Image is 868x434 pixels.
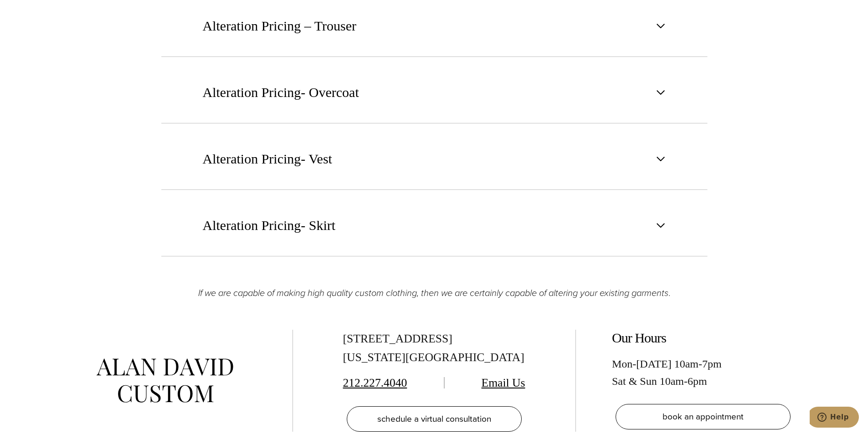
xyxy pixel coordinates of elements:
[377,412,491,425] span: schedule a virtual consultation
[161,61,708,123] button: Alteration Pricing- Overcoat
[203,82,359,102] span: Alteration Pricing- Overcoat
[612,330,794,346] h2: Our Hours
[161,128,708,190] button: Alteration Pricing- Vest
[198,286,668,300] em: If we are capable of making high quality custom clothing, then we are certainly capable of alteri...
[612,355,794,390] div: Mon-[DATE] 10am-7pm Sat & Sun 10am-6pm
[343,376,407,389] a: 212.227.4040
[97,358,233,403] img: alan david custom
[203,215,336,235] span: Alteration Pricing- Skirt
[810,407,859,429] iframe: Opens a widget where you can chat to one of our agents
[203,16,357,36] span: Alteration Pricing – Trouser
[347,406,522,432] a: schedule a virtual consultation
[161,194,708,256] button: Alteration Pricing- Skirt
[663,410,744,423] span: book an appointment
[482,376,525,389] a: Email Us
[161,256,708,300] p: .
[616,404,791,429] a: book an appointment
[203,149,332,169] span: Alteration Pricing- Vest
[343,330,525,367] div: [STREET_ADDRESS] [US_STATE][GEOGRAPHIC_DATA]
